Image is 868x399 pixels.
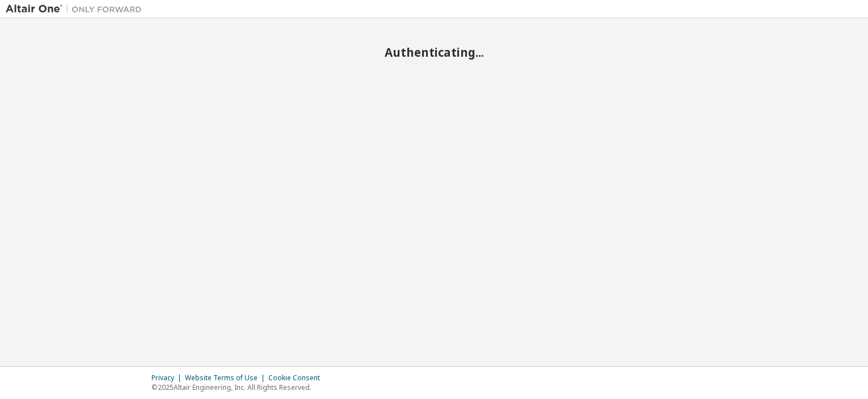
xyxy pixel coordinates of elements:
[151,373,185,383] div: Privacy
[268,373,327,383] div: Cookie Consent
[185,373,268,383] div: Website Terms of Use
[6,45,862,60] h2: Authenticating...
[151,383,327,392] p: © 2025 Altair Engineering, Inc. All Rights Reserved.
[6,3,148,15] img: Altair One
